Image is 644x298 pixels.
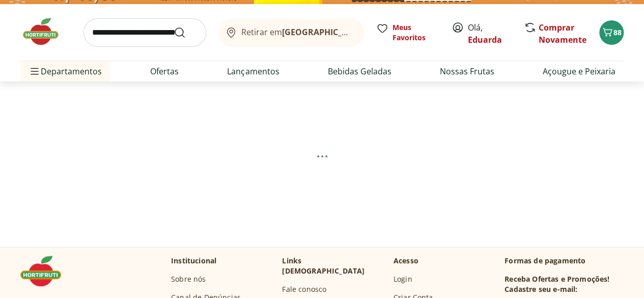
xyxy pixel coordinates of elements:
b: [GEOGRAPHIC_DATA]/[GEOGRAPHIC_DATA] [282,26,454,38]
span: Retirar em [241,28,354,37]
button: Menu [29,59,41,84]
span: Departamentos [29,59,102,84]
a: Sobre nós [171,274,206,284]
p: Acesso [394,256,418,266]
a: Login [394,274,412,284]
a: Fale conosco [282,284,326,294]
a: Comprar Novamente [539,22,586,45]
span: Olá, [468,21,513,46]
a: Meus Favoritos [376,22,439,43]
button: Carrinho [599,20,624,45]
a: Ofertas [150,65,179,77]
a: Açougue e Peixaria [543,65,615,77]
a: Lançamentos [227,65,279,77]
input: search [83,18,206,47]
h3: Receba Ofertas e Promoções! [505,274,609,284]
img: Hortifruti [20,256,71,286]
p: Links [DEMOGRAPHIC_DATA] [282,256,385,276]
a: Nossas Frutas [440,65,494,77]
button: Retirar em[GEOGRAPHIC_DATA]/[GEOGRAPHIC_DATA] [218,18,364,47]
p: Formas de pagamento [505,256,624,266]
img: Hortifruti [20,16,71,47]
h3: Cadastre seu e-mail: [505,284,577,294]
a: Eduarda [468,34,502,45]
p: Institucional [171,256,216,266]
a: Bebidas Geladas [328,65,391,77]
span: Meus Favoritos [393,22,439,43]
button: Submit Search [174,26,198,39]
span: 88 [613,28,622,37]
